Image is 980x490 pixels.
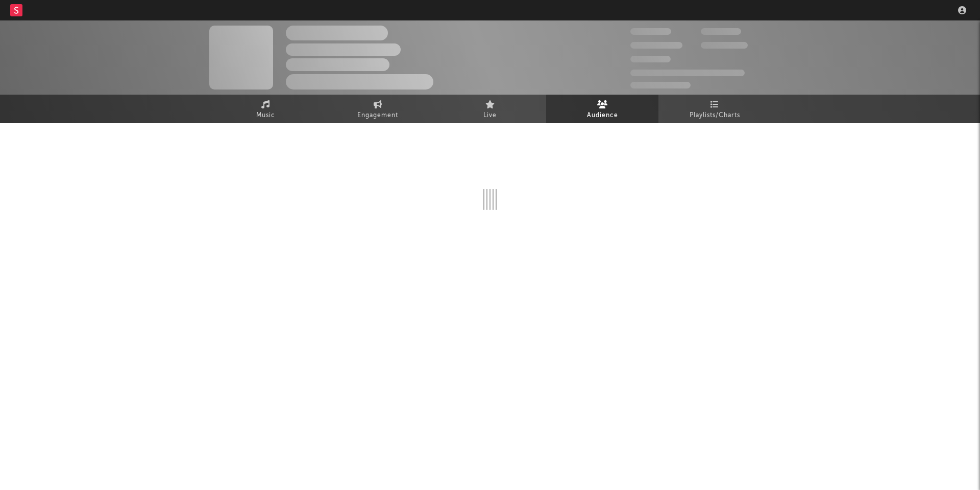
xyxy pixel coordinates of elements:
a: Music [209,95,322,123]
span: 50,000,000 Monthly Listeners [630,70,745,76]
span: 1,000,000 [701,42,748,49]
a: Audience [546,95,658,123]
span: 50,000,000 [630,42,682,49]
span: Music [256,109,275,122]
span: 300,000 [630,28,671,35]
a: Playlists/Charts [658,95,771,123]
span: Jump Score: 85.0 [630,82,691,88]
a: Engagement [322,95,434,123]
span: Engagement [357,109,398,122]
span: Playlists/Charts [690,109,740,122]
span: 100,000 [701,28,741,35]
span: 100,000 [630,56,671,62]
span: Live [483,109,497,122]
span: Audience [587,109,618,122]
a: Live [434,95,546,123]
